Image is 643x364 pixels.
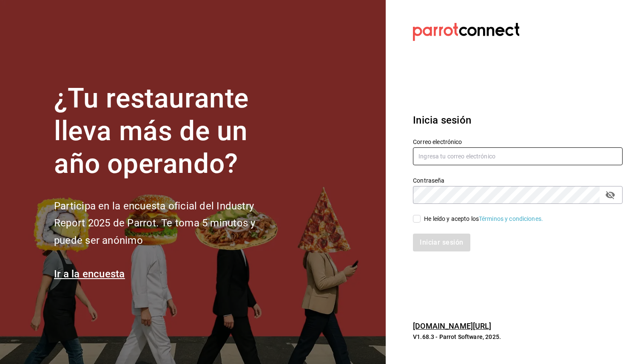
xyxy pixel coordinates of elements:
h2: Participa en la encuesta oficial del Industry Report 2025 de Parrot. Te toma 5 minutos y puede se... [54,198,284,249]
button: passwordField [603,188,617,202]
a: Términos y condiciones. [479,215,543,222]
div: He leído y acepto los [424,214,543,223]
label: Correo electrónico [413,139,623,145]
label: Contraseña [413,178,623,183]
a: [DOMAIN_NAME][URL] [413,322,491,330]
input: Ingresa tu correo electrónico [413,147,623,165]
p: V1.68.3 - Parrot Software, 2025. [413,333,623,341]
h3: Inicia sesión [413,113,623,128]
a: Ir a la encuesta [54,268,125,280]
h1: ¿Tu restaurante lleva más de un año operando? [54,82,284,180]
